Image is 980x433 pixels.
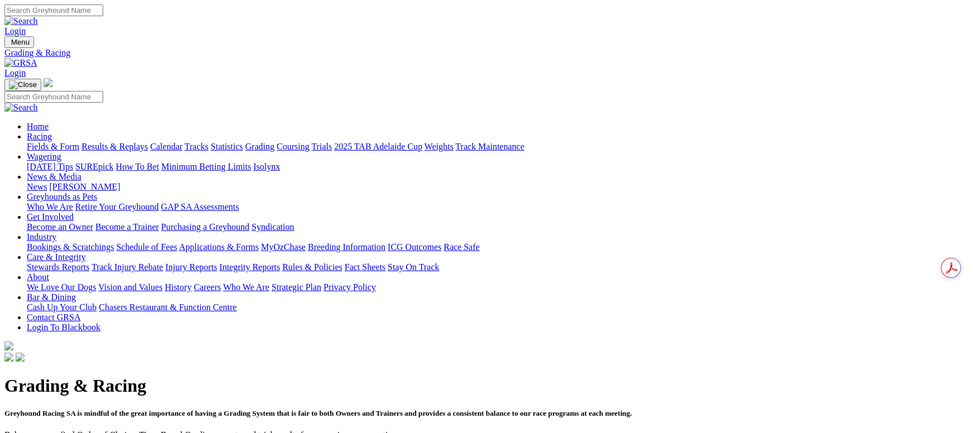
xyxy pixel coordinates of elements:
[27,242,114,252] a: Bookings & Scratchings
[4,91,103,103] input: Search
[4,353,13,362] img: facebook.svg
[161,222,249,232] a: Purchasing a Greyhound
[27,142,976,152] div: Racing
[27,252,86,262] a: Care & Integrity
[4,36,34,48] button: Toggle navigation
[99,302,236,312] a: Chasers Restaurant & Function Centre
[324,282,376,292] a: Privacy Policy
[27,222,976,232] div: Get Involved
[308,242,385,252] a: Breeding Information
[211,142,243,151] a: Statistics
[27,172,81,181] a: News & Media
[261,242,306,252] a: MyOzChase
[16,353,25,362] img: twitter.svg
[98,282,162,292] a: Vision and Values
[245,142,274,151] a: Grading
[27,122,49,131] a: Home
[179,242,259,252] a: Applications & Forms
[91,262,163,272] a: Track Injury Rebate
[272,282,321,292] a: Strategic Plan
[27,212,74,222] a: Get Involved
[49,182,120,191] a: [PERSON_NAME]
[150,142,182,151] a: Calendar
[11,38,30,46] span: Menu
[27,232,56,242] a: Industry
[27,152,61,161] a: Wagering
[27,272,49,282] a: About
[116,242,177,252] a: Schedule of Fees
[165,262,217,272] a: Injury Reports
[4,79,41,91] button: Toggle navigation
[27,192,97,201] a: Greyhounds as Pets
[44,78,52,87] img: logo-grsa-white.png
[27,262,976,272] div: Care & Integrity
[81,142,148,151] a: Results & Replays
[161,202,239,211] a: GAP SA Assessments
[4,58,37,68] img: GRSA
[4,26,26,36] a: Login
[161,162,251,171] a: Minimum Betting Limits
[27,282,976,292] div: About
[27,292,76,302] a: Bar & Dining
[27,182,976,192] div: News & Media
[27,323,100,332] a: Login To Blackbook
[456,142,524,151] a: Track Maintenance
[223,282,269,292] a: Who We Are
[27,162,73,171] a: [DATE] Tips
[27,242,976,252] div: Industry
[4,341,13,350] img: logo-grsa-white.png
[311,142,332,151] a: Trials
[277,142,310,151] a: Coursing
[252,222,294,232] a: Syndication
[282,262,342,272] a: Rules & Policies
[116,162,160,171] a: How To Bet
[9,80,37,89] img: Close
[345,262,385,272] a: Fact Sheets
[4,376,976,396] h1: Grading & Racing
[185,142,209,151] a: Tracks
[4,103,38,113] img: Search
[75,162,113,171] a: SUREpick
[27,202,73,211] a: Who We Are
[253,162,280,171] a: Isolynx
[4,16,38,26] img: Search
[4,409,976,418] h5: Greyhound Racing SA is mindful of the great importance of having a Grading System that is fair to...
[27,202,976,212] div: Greyhounds as Pets
[194,282,221,292] a: Careers
[388,242,441,252] a: ICG Outcomes
[75,202,159,211] a: Retire Your Greyhound
[4,68,26,78] a: Login
[334,142,422,151] a: 2025 TAB Adelaide Cup
[219,262,280,272] a: Integrity Reports
[27,142,79,151] a: Fields & Form
[4,48,976,58] a: Grading & Racing
[27,132,52,141] a: Racing
[27,302,96,312] a: Cash Up Your Club
[165,282,191,292] a: History
[27,182,47,191] a: News
[388,262,439,272] a: Stay On Track
[443,242,479,252] a: Race Safe
[4,4,103,16] input: Search
[95,222,159,232] a: Become a Trainer
[27,312,80,322] a: Contact GRSA
[27,162,976,172] div: Wagering
[27,302,976,312] div: Bar & Dining
[27,222,93,232] a: Become an Owner
[27,262,89,272] a: Stewards Reports
[424,142,453,151] a: Weights
[27,282,96,292] a: We Love Our Dogs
